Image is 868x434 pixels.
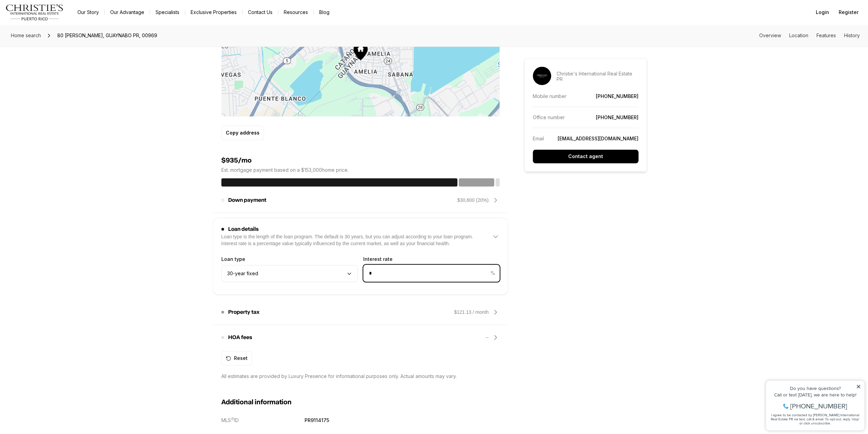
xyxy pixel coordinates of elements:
a: [EMAIL_ADDRESS][DOMAIN_NAME] [558,136,638,141]
p: PR9114175 [305,417,329,423]
div: Reset [226,355,248,361]
div: Property tax$121.13 / month [221,304,500,320]
p: Contact agent [568,154,603,159]
span: Ⓡ [231,417,234,421]
p: Copy address [226,130,260,136]
div: $30,600 (20%) [457,197,489,204]
span: Register [839,10,858,15]
span: Login [816,10,829,15]
span: [PHONE_NUMBER] [28,32,85,39]
nav: Page section menu [759,33,860,38]
img: Map of 80 JOSE DE DIEGO, GUAYNABO PR, 00969 [221,15,500,116]
input: Interest rate% [364,265,489,281]
a: Our Story [72,8,104,17]
p: Christie's International Real Estate PR [557,71,638,82]
h3: Additional information [221,398,500,406]
label: Interest rate [363,256,500,282]
div: Down payment$30,600 (20%) [221,192,500,208]
a: Blog [314,8,335,17]
a: Skip to: History [844,32,860,38]
p: MLS ID [221,417,239,423]
a: Exclusive Properties [185,8,242,17]
span: 80 [PERSON_NAME], GUAYNABO PR, 00969 [55,30,160,41]
div: Loan detailsLoan type is the length of the loan program. The default is 30 years, but you can adj... [221,251,500,290]
p: Email [533,136,544,141]
div: Loan type is the length of the loan program. The default is 30 years, but you can adjust accordin... [221,233,486,247]
div: Do you have questions? [7,15,99,20]
p: Office number [533,114,565,120]
button: Reset [221,351,252,365]
div: -- [485,334,488,341]
span: Home search [11,32,41,38]
a: Resources [278,8,313,17]
a: Our Advantage [105,8,150,17]
button: Loan type [221,265,358,282]
a: Specialists [150,8,185,17]
p: Down payment [228,197,266,203]
div: Loan detailsLoan type is the length of the loan program. The default is 30 years, but you can adj... [221,222,500,251]
p: HOA fees [228,335,252,340]
a: Skip to: Features [816,32,836,38]
p: Property tax [228,309,260,315]
button: Contact Us [242,8,278,17]
button: Login [812,5,833,19]
span: % [490,270,495,276]
div: $121.13 / month [454,309,488,316]
span: I agree to be contacted by [PERSON_NAME] International Real Estate PR via text, call & email. To ... [9,42,97,55]
p: Mobile number [533,93,567,99]
button: Copy address [221,126,264,140]
a: [PHONE_NUMBER] [596,114,638,120]
p: Loan details [228,226,259,232]
img: logo [5,4,64,20]
p: All estimates are provided by Luxury Presence for informational purposes only. Actual amounts may... [221,374,457,379]
div: Call or text [DATE], we are here to help! [7,22,99,27]
h4: $935/mo [221,156,500,165]
a: [PHONE_NUMBER] [596,93,638,99]
label: Loan type [221,256,358,282]
button: Register [835,5,863,19]
a: Home search [8,30,44,41]
p: Est. mortgage payment based on a $153,000 home price. [221,167,500,173]
a: Skip to: Location [789,32,808,38]
button: Contact agent [533,150,638,163]
div: HOA fees-- [221,329,500,346]
a: Skip to: Overview [759,32,781,38]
